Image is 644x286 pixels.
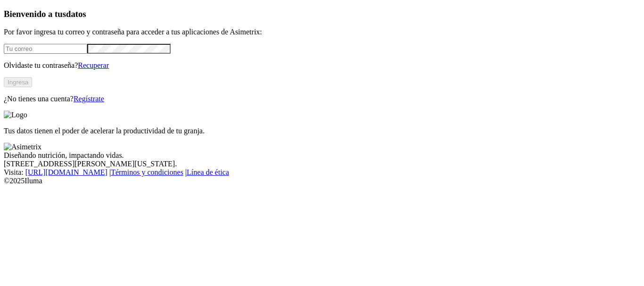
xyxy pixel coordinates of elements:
[4,9,640,19] h3: Bienvenido a tus
[4,143,41,151] img: Asimetrix
[78,61,109,69] a: Recuperar
[4,160,640,168] div: [STREET_ADDRESS][PERSON_NAME][US_STATE].
[4,61,640,70] p: Olvidaste tu contraseña?
[4,95,640,103] p: ¿No tienes una cuenta?
[4,28,640,36] p: Por favor ingresa tu correo y contraseña para acceder a tus aplicaciones de Asimetrix:
[4,77,32,87] button: Ingresa
[25,168,107,176] a: [URL][DOMAIN_NAME]
[4,151,640,160] div: Diseñando nutrición, impactando vidas.
[4,44,87,54] input: Tu correo
[187,168,229,176] a: Línea de ética
[74,95,104,103] a: Regístrate
[4,127,640,135] p: Tus datos tienen el poder de acelerar la productividad de tu granja.
[4,177,640,185] div: © 2025 Iluma
[66,9,86,19] span: datos
[4,168,640,177] div: Visita : | |
[111,168,183,176] a: Términos y condiciones
[4,111,27,119] img: Logo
